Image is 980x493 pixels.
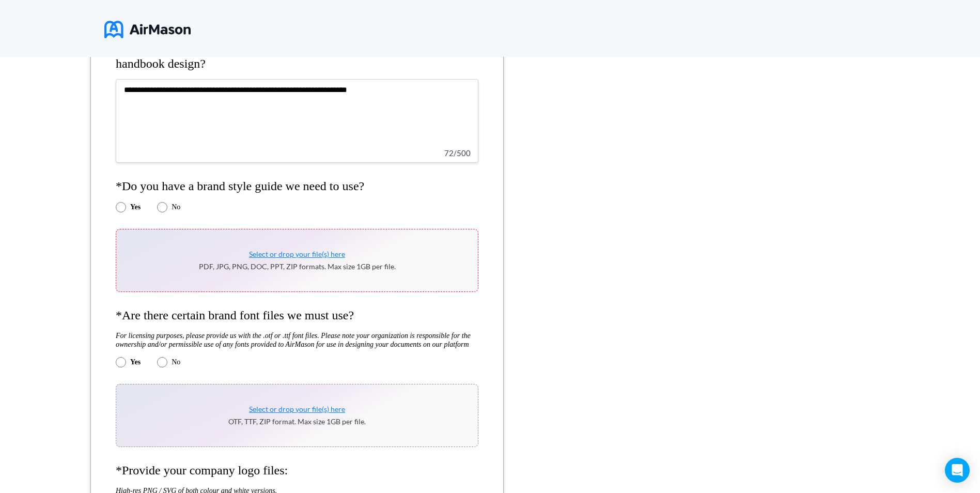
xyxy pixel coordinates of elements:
label: No [172,358,180,366]
h4: *Provide your company logo files: [116,464,478,478]
h5: For licensing purposes, please provide us with the .otf or .ttf font files. Please note your orga... [116,331,478,349]
p: OTF, TTF, ZIP format. Max size 1GB per file. [228,418,366,426]
span: Select or drop your file(s) here [249,405,345,413]
span: Select or drop your file(s) here [249,250,345,258]
div: Open Intercom Messenger [945,458,970,483]
p: PDF, JPG, PNG, DOC, PPT, ZIP formats. Max size 1GB per file. [199,263,396,271]
h4: *Do you have a brand style guide we need to use? [116,179,478,194]
h4: *Are there certain brand font files we must use? [116,309,478,323]
span: 72 / 500 [444,148,471,158]
label: No [172,203,180,211]
img: logo [104,17,191,42]
label: Yes [130,203,141,211]
label: Yes [130,358,141,366]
